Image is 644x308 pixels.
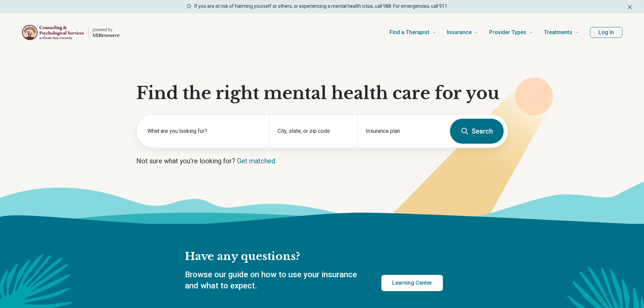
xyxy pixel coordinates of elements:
[194,3,448,10] p: If you are at risk of harming yourself or others, or experiencing a mental health crisis, call 98...
[136,156,508,166] p: Not sure what you’re looking for?
[590,27,622,38] button: Log In
[544,28,572,37] span: Treatments
[626,3,633,11] button: Dismiss
[136,83,508,103] h1: Find the right mental health care for you
[489,19,533,46] a: Provider Types
[389,19,436,46] a: Find a Therapist
[447,28,472,37] span: Insurance
[185,269,365,292] p: Browse our guide on how to use your insurance and what to expect.
[389,28,429,37] span: Find a Therapist
[381,275,443,291] a: Learning Center
[447,19,478,46] a: Insurance
[185,250,443,264] h2: Have any questions?
[22,22,120,43] a: Home page
[147,127,261,135] label: What are you looking for?
[489,28,526,37] span: Provider Types
[93,27,120,32] p: powered by
[544,19,579,46] a: Treatments
[237,157,275,165] a: Get matched
[450,119,504,144] button: Search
